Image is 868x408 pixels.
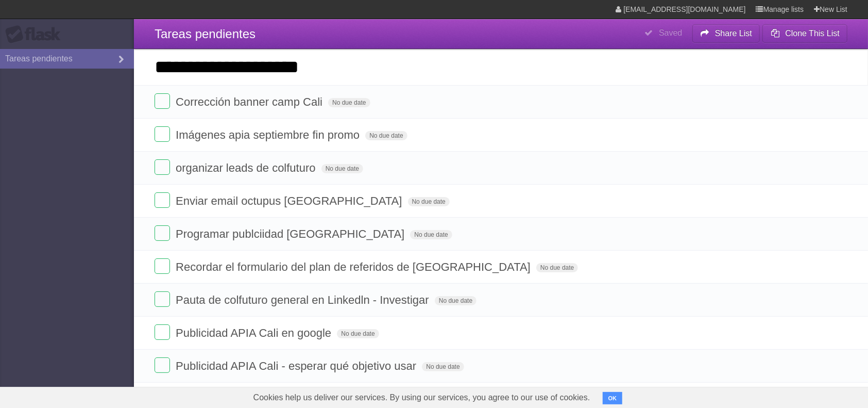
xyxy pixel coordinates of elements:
[155,126,170,142] label: Done
[155,192,170,208] label: Done
[176,327,334,339] span: Publicidad APIA Cali en google
[785,29,840,38] b: Clone This List
[435,296,476,305] span: No due date
[603,392,623,404] button: OK
[176,360,419,372] span: Publicidad APIA Cali - esperar qué objetivo usar
[155,225,170,241] label: Done
[155,258,170,274] label: Done
[321,164,363,173] span: No due date
[762,24,847,43] button: Clone This List
[155,357,170,373] label: Done
[365,131,407,140] span: No due date
[176,194,404,207] span: Enviar email octupus [GEOGRAPHIC_DATA]
[337,329,379,338] span: No due date
[155,93,170,109] label: Done
[155,159,170,175] label: Done
[176,293,432,306] span: Pauta de colfuturo general en Linkedln - Investigar
[155,291,170,307] label: Done
[176,128,362,141] span: Imágenes apia septiembre fin promo
[422,362,464,371] span: No due date
[243,387,601,408] span: Cookies help us deliver our services. By using our services, you agree to our use of cookies.
[715,29,752,38] b: Share List
[5,25,67,44] div: Flask
[659,28,682,37] b: Saved
[408,197,450,206] span: No due date
[410,230,452,239] span: No due date
[155,324,170,340] label: Done
[692,24,760,43] button: Share List
[176,161,318,174] span: organizar leads de colfuturo
[176,260,533,273] span: Recordar el formulario del plan de referidos de [GEOGRAPHIC_DATA]
[328,98,370,107] span: No due date
[176,227,407,240] span: Programar publciidad [GEOGRAPHIC_DATA]
[536,263,578,272] span: No due date
[176,95,325,108] span: Corrección banner camp Cali
[155,27,256,41] span: Tareas pendientes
